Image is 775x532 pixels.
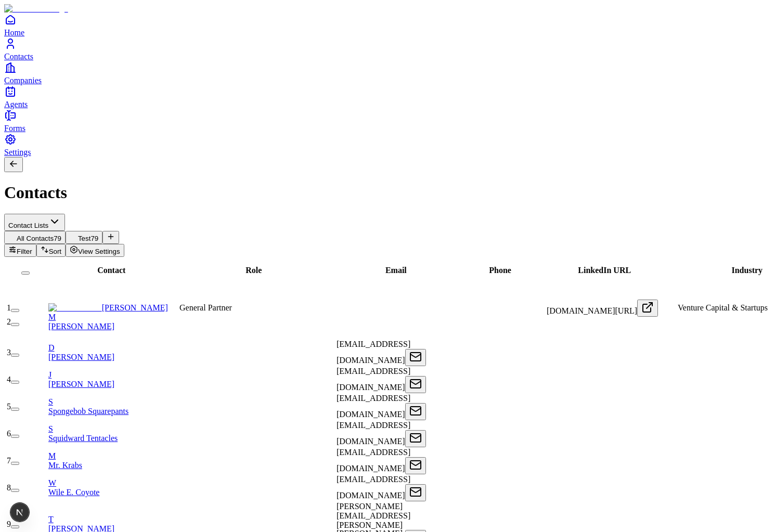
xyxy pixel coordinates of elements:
span: [EMAIL_ADDRESS][DOMAIN_NAME] [337,340,410,365]
span: Forms [4,124,25,133]
button: Open [405,403,426,420]
span: Phone [489,266,511,275]
span: Test [78,235,91,242]
span: [EMAIL_ADDRESS][DOMAIN_NAME] [337,394,410,419]
span: Companies [4,76,42,85]
a: SSpongebob Squarepants [48,397,177,416]
span: [EMAIL_ADDRESS][DOMAIN_NAME] [337,421,410,446]
span: [EMAIL_ADDRESS][DOMAIN_NAME] [337,448,410,473]
a: WWile E. Coyote [48,478,177,497]
span: General Partner [179,303,232,312]
a: Companies [4,61,771,85]
span: 79 [54,235,61,242]
button: Filter [4,244,36,257]
button: Open [405,349,426,366]
div: D [48,343,177,353]
img: Pete Koomen [48,303,102,313]
button: Open [405,430,426,447]
button: Open [405,457,426,474]
span: 7 [7,456,11,465]
span: 1 [7,303,11,312]
span: 9 [7,520,11,528]
button: All Contacts79 [4,231,66,244]
button: Open [405,376,426,393]
span: 2 [7,317,11,326]
h1: Contacts [4,183,771,202]
a: D[PERSON_NAME] [48,343,177,361]
span: 3 [7,348,11,357]
a: MMr. Krabs [48,451,177,470]
span: 6 [7,429,11,438]
span: View Settings [78,248,120,255]
span: Industry [731,266,763,275]
span: [EMAIL_ADDRESS][DOMAIN_NAME] [337,475,410,500]
span: Venture Capital & Startups [678,303,768,312]
span: Agents [4,100,28,109]
span: Role [246,266,262,275]
span: [EMAIL_ADDRESS][DOMAIN_NAME] [337,367,410,392]
div: M [48,313,177,322]
a: Home [4,14,771,37]
span: [DOMAIN_NAME][URL] [547,306,637,315]
button: Test79 [66,231,102,244]
button: Open [637,300,658,317]
span: 5 [7,402,11,411]
span: 4 [7,375,11,384]
a: [PERSON_NAME] [48,303,168,312]
span: Sort [49,248,61,255]
span: Contacts [4,52,33,61]
a: Forms [4,109,771,133]
a: M[PERSON_NAME] [48,313,177,331]
a: Agents [4,85,771,109]
span: LinkedIn URL [578,266,631,275]
div: S [48,424,177,434]
a: Settings [4,133,771,157]
span: 79 [91,235,98,242]
span: Email [385,266,407,275]
span: Filter [17,248,32,255]
button: Open [405,484,426,501]
a: Contacts [4,37,771,61]
button: View Settings [66,244,124,257]
div: T [48,515,177,524]
img: Item Brain Logo [4,4,68,14]
div: W [48,478,177,488]
button: Sort [36,244,66,257]
a: J[PERSON_NAME] [48,370,177,388]
span: Contact [97,266,125,275]
a: SSquidward Tentacles [48,424,177,443]
div: S [48,397,177,407]
div: M [48,451,177,461]
div: J [48,370,177,380]
span: 8 [7,483,11,492]
span: Settings [4,148,31,157]
span: All Contacts [17,235,54,242]
span: Home [4,28,24,37]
